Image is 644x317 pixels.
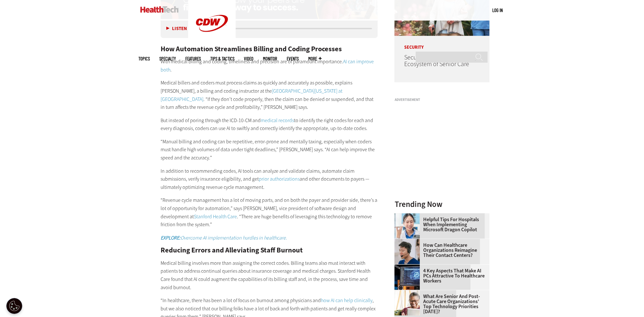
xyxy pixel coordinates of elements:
a: Features [185,56,201,61]
span: Specialty [159,56,176,61]
a: Healthcare contact center [394,239,423,244]
div: User menu [492,7,503,14]
img: Desktop monitor with brain AI concept [394,264,420,290]
img: Healthcare contact center [394,239,420,264]
a: Stanford Health Care [194,213,237,220]
a: How Can Healthcare Organizations Reimagine Their Contact Centers? [394,243,486,258]
em: Overcome AI implementation hurdles in healthcare. [161,234,287,241]
a: Video [244,56,253,61]
strong: EXPLORE: [161,234,181,241]
a: [GEOGRAPHIC_DATA][US_STATE] at [GEOGRAPHIC_DATA] [161,88,342,103]
p: But instead of poring through the ICD-10-CM and to identify the right codes for each and every di... [161,116,378,133]
a: Securing the Connected Ecosystem of Senior Care [404,53,469,68]
a: Older person using tablet [394,290,423,295]
a: Tips & Tactics [210,56,234,61]
a: Helpful Tips for Hospitals When Implementing Microsoft Dragon Copilot [394,217,486,232]
p: “Manual billing and coding can be repetitive, error-prone and mentally taxing, especially when co... [161,138,378,162]
p: “Revenue cycle management has a lot of moving parts, and on both the payer and provider side, the... [161,196,378,228]
p: Medical billers and coders must process claims as quickly and accurately as possible, explains [P... [161,79,378,111]
a: AI can improve both [161,58,374,73]
a: Doctor using phone to dictate to tablet [394,213,423,218]
div: Cookie Settings [6,298,22,314]
a: EXPLORE:Overcome AI implementation hurdles in healthcare. [161,234,287,241]
span: More [308,56,322,61]
img: Home [140,6,179,13]
iframe: advertisement [394,104,489,183]
h2: Reducing Errors and Alleviating Staff Burnout [161,247,378,254]
a: prior authorizations [259,176,300,182]
button: Open Preferences [6,298,22,314]
p: In addition to recommending codes, AI tools can analyze and validate claims, automate claim submi... [161,167,378,191]
a: 4 Key Aspects That Make AI PCs Attractive to Healthcare Workers [394,268,486,283]
img: Doctor using phone to dictate to tablet [394,213,420,239]
a: medical records [261,117,294,124]
h3: Trending Now [394,200,489,208]
img: Older person using tablet [394,290,420,315]
a: Desktop monitor with brain AI concept [394,264,423,270]
p: Medical billing involves more than assigning the correct codes. Billing teams also must interact ... [161,259,378,291]
a: MonITor [263,56,277,61]
h3: Advertisement [394,98,489,102]
a: how AI can help clinically [321,297,373,304]
a: Events [287,56,299,61]
a: Log in [492,7,503,13]
a: CDW [188,42,236,48]
a: What Are Senior and Post-Acute Care Organizations’ Top Technology Priorities [DATE]? [394,294,486,314]
span: Topics [138,56,150,61]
